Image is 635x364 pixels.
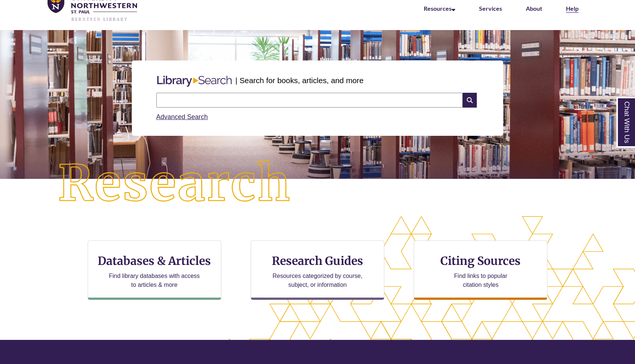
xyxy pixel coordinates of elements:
[479,5,502,12] a: Services
[88,240,221,300] a: Databases & Articles Find library databases with access to articles & more
[566,5,579,13] a: Help
[257,254,378,268] h3: Research Guides
[436,254,526,268] h3: Citing Sources
[32,134,318,233] img: Research
[153,73,235,90] img: Libary Search
[269,272,366,289] p: Resources categorized by course, subject, or information
[414,240,547,300] a: Citing Sources Find links to popular citation styles
[251,240,384,300] a: Research Guides Resources categorized by course, subject, or information
[424,5,455,12] a: Resources
[106,272,203,289] p: Find library databases with access to articles & more
[463,93,477,108] i: Search
[156,113,208,121] a: Advanced Search
[526,5,542,12] a: About
[235,75,364,86] p: | Search for books, articles, and more
[94,254,215,268] h3: Databases & Articles
[444,272,517,289] p: Find links to popular citation styles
